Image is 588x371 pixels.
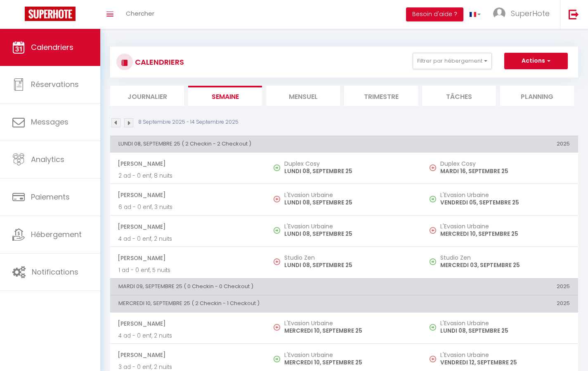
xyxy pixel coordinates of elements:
img: NO IMAGE [430,227,436,234]
span: [PERSON_NAME] [118,219,258,235]
h5: L'Evasion Urbaine [284,192,414,198]
h5: Duplex Cosy [440,160,570,167]
button: Filtrer par hébergement [413,53,492,69]
img: NO IMAGE [430,324,436,331]
span: Calendriers [31,42,73,52]
p: 8 Septembre 2025 - 14 Septembre 2025 [138,118,239,126]
span: Hébergement [31,229,82,240]
button: Actions [504,53,568,69]
th: 2025 [422,296,578,312]
span: SuperHote [511,8,550,19]
img: ... [493,7,505,20]
li: Tâches [422,86,496,106]
span: Réservations [31,79,79,89]
h5: L'Evasion Urbaine [284,352,414,358]
p: VENDREDI 12, SEPTEMBRE 25 [440,358,570,367]
th: LUNDI 08, SEPTEMBRE 25 ( 2 Checkin - 2 Checkout ) [110,136,422,152]
p: MERCREDI 10, SEPTEMBRE 25 [284,358,414,367]
span: Paiements [31,192,70,202]
p: MARDI 16, SEPTEMBRE 25 [440,167,570,176]
th: MERCREDI 10, SEPTEMBRE 25 ( 2 Checkin - 1 Checkout ) [110,296,422,312]
th: 2025 [422,136,578,152]
h5: Studio Zen [284,254,414,261]
img: NO IMAGE [430,196,436,202]
h5: L'Evasion Urbaine [440,320,570,326]
span: [PERSON_NAME] [118,187,258,203]
p: LUNDI 08, SEPTEMBRE 25 [284,198,414,207]
p: 2 ad - 0 enf, 8 nuits [118,171,258,180]
img: NO IMAGE [430,356,436,362]
p: LUNDI 08, SEPTEMBRE 25 [284,261,414,270]
span: [PERSON_NAME] [118,316,258,331]
li: Journalier [110,86,184,106]
h5: L'Evasion Urbaine [440,223,570,230]
p: 4 ad - 0 enf, 2 nuits [118,331,258,340]
img: NO IMAGE [430,258,436,265]
th: MARDI 09, SEPTEMBRE 25 ( 0 Checkin - 0 Checkout ) [110,278,422,295]
p: MERCREDI 10, SEPTEMBRE 25 [284,326,414,335]
img: logout [569,9,579,19]
li: Planning [500,86,574,106]
p: 6 ad - 0 enf, 3 nuits [118,203,258,211]
p: VENDREDI 05, SEPTEMBRE 25 [440,198,570,207]
p: LUNDI 08, SEPTEMBRE 25 [440,326,570,335]
th: 2025 [422,278,578,295]
p: MERCREDI 10, SEPTEMBRE 25 [440,230,570,238]
h5: L'Evasion Urbaine [284,320,414,326]
li: Trimestre [344,86,418,106]
img: Super Booking [25,7,76,21]
img: NO IMAGE [274,324,280,331]
li: Mensuel [266,86,340,106]
p: LUNDI 08, SEPTEMBRE 25 [284,167,414,176]
p: 1 ad - 0 enf, 5 nuits [118,266,258,275]
span: [PERSON_NAME] [118,156,258,171]
li: Semaine [188,86,262,106]
span: Notifications [32,267,78,277]
p: MERCREDI 03, SEPTEMBRE 25 [440,261,570,270]
span: [PERSON_NAME] [118,347,258,363]
p: 4 ad - 0 enf, 2 nuits [118,235,258,243]
img: NO IMAGE [274,196,280,202]
h3: CALENDRIERS [133,53,184,71]
span: [PERSON_NAME] [118,250,258,266]
h5: L'Evasion Urbaine [440,352,570,358]
img: NO IMAGE [274,258,280,265]
h5: L'Evasion Urbaine [440,192,570,198]
h5: L'Evasion Urbaine [284,223,414,230]
p: LUNDI 08, SEPTEMBRE 25 [284,230,414,238]
h5: Duplex Cosy [284,160,414,167]
span: Analytics [31,154,64,164]
span: Messages [31,117,68,127]
button: Ouvrir le widget de chat LiveChat [7,3,31,28]
h5: Studio Zen [440,254,570,261]
button: Besoin d'aide ? [406,7,463,21]
span: Chercher [126,9,154,18]
img: NO IMAGE [430,164,436,171]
